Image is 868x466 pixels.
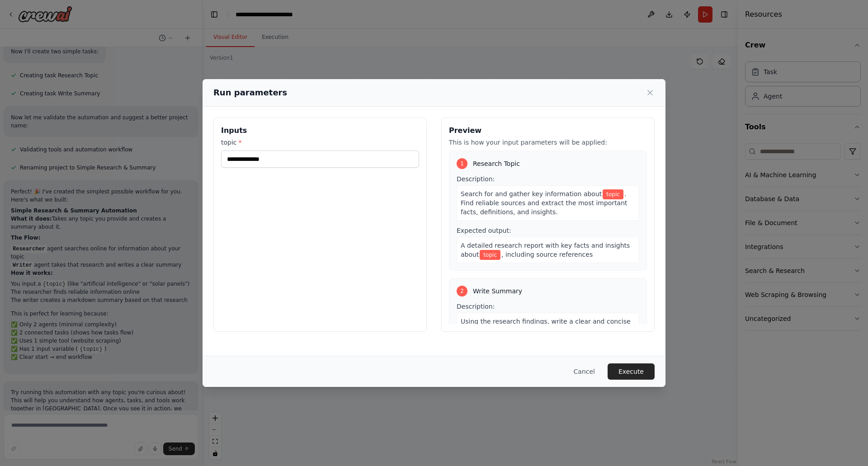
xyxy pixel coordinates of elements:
h3: Inputs [221,125,419,136]
div: 2 [457,286,467,297]
button: Execute [608,363,655,380]
button: Cancel [566,363,602,380]
label: topic [221,138,419,147]
h2: Run parameters [213,86,287,99]
span: A detailed research report with key facts and insights about [461,242,630,258]
span: Search for and gather key information about [461,190,602,198]
p: This is how your input parameters will be applied: [449,138,647,147]
span: Description: [457,175,495,183]
span: . Find reliable sources and extract the most important facts, definitions, and insights. [461,190,627,216]
span: Research Topic [473,159,520,168]
span: , including source references [501,251,593,258]
span: Variable: topic [480,250,500,260]
span: Using the research findings, write a clear and concise summary about [461,318,631,334]
h3: Preview [449,125,647,136]
span: Expected output: [457,227,511,234]
span: Write Summary [473,287,522,296]
span: Variable: topic [603,189,623,199]
div: 1 [457,158,467,169]
span: Description: [457,303,495,310]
